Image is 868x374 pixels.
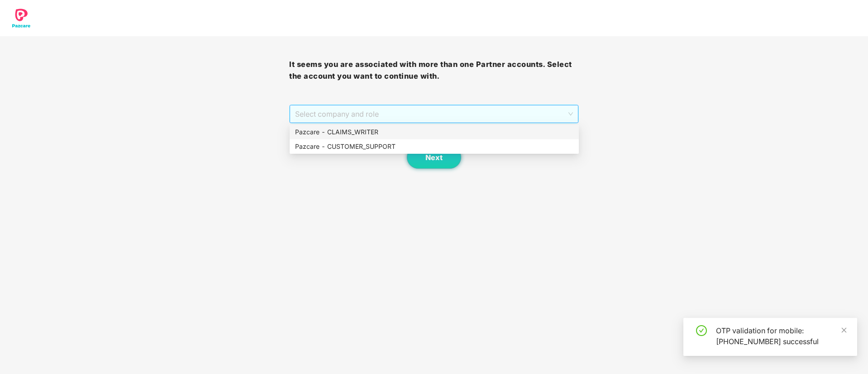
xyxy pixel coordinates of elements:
[407,146,461,169] button: Next
[295,142,573,151] div: Pazcare - CUSTOMER_SUPPORT
[290,139,579,154] div: Pazcare - CUSTOMER_SUPPORT
[841,327,847,333] span: close
[289,59,578,82] h3: It seems you are associated with more than one Partner accounts. Select the account you want to c...
[295,105,572,123] span: Select company and role
[696,325,707,336] span: check-circle
[295,127,573,137] div: Pazcare - CLAIMS_WRITER
[425,153,443,162] span: Next
[716,325,846,347] div: OTP validation for mobile: [PHONE_NUMBER] successful
[290,125,579,139] div: Pazcare - CLAIMS_WRITER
